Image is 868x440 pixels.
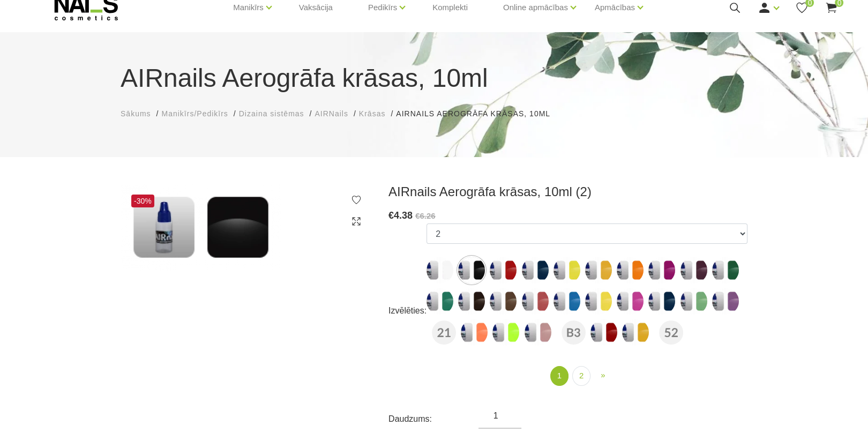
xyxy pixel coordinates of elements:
a: Next [594,366,611,385]
a: Manikīrs/Pedikīrs [161,108,228,120]
li: AIRnails Aerogrāfa krāsas, 10ml [396,108,561,120]
h3: AIRnails Aerogrāfa krāsas, 10ml (2) [388,184,747,200]
img: ... [525,319,551,346]
img: ... [712,257,739,284]
a: Dizaina sistēmas [239,108,304,120]
nav: product-offer-list [426,366,747,386]
a: 2 [572,366,590,386]
label: Nav atlikumā [680,288,707,315]
img: ... [648,257,675,284]
span: AIRNails [315,109,348,118]
a: AIRNails [315,108,348,120]
img: ... [492,319,519,346]
img: AIRnails Aerogrāfa krāsas, 10ml [121,184,281,271]
label: Nav atlikumā [461,319,488,346]
img: AIRnails Aerogrāfa krāsas, 10ml (52) [659,320,683,345]
a: 1 [550,366,568,386]
img: ... [458,257,485,284]
span: -30% [131,195,154,207]
img: ... [585,257,612,284]
a: Sākums [121,108,151,120]
h1: AIRnails Aerogrāfa krāsas, 10ml [121,59,747,98]
img: ... [712,288,739,315]
img: ... [680,257,707,284]
img: ... [585,288,612,315]
a: Krāsas [359,108,386,120]
img: ... [617,257,643,284]
img: AIRnails Aerogrāfa krāsas, 10ml (B3) [562,320,586,345]
span: Krāsas [359,109,386,118]
span: € [388,210,394,221]
div: Daudzums: [388,411,478,428]
span: Dizaina sistēmas [239,109,304,118]
img: ... [426,288,453,315]
s: €6.26 [415,211,436,220]
img: ... [458,288,485,315]
img: ... [522,257,549,284]
img: ... [617,288,643,315]
span: Sākums [121,109,151,118]
span: 4.38 [394,210,413,221]
img: ... [522,288,549,315]
img: ... [553,257,580,284]
img: ... [622,319,649,346]
img: ... [461,319,488,346]
img: ... [590,319,617,346]
img: ... [490,288,517,315]
img: AIRnails Aerogrāfa krāsas, 10ml (21) [432,320,456,345]
img: ... [426,257,453,284]
img: ... [648,288,675,315]
label: Nav atlikumā [622,319,649,346]
a: 0 [825,1,838,14]
img: ... [680,288,707,315]
label: Nav atlikumā [426,257,453,284]
div: Izvēlēties: [388,302,426,319]
span: » [601,370,605,379]
img: ... [490,257,517,284]
a: 0 [795,1,809,14]
img: ... [553,288,580,315]
span: Manikīrs/Pedikīrs [161,109,228,118]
